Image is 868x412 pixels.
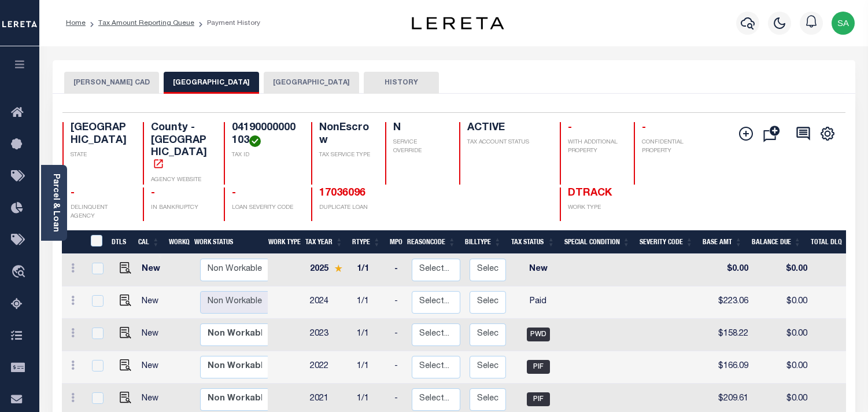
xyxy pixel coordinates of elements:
[352,254,390,286] td: 1/1
[319,122,371,147] h4: NonEscrow
[137,319,169,351] td: New
[364,72,439,94] button: HISTORY
[66,20,86,27] a: Home
[151,204,210,212] p: IN BANKRUPTCY
[71,122,130,147] h4: [GEOGRAPHIC_DATA]
[164,72,259,94] button: [GEOGRAPHIC_DATA]
[11,265,29,280] i: travel_explore
[753,254,812,286] td: $0.00
[232,204,297,212] p: LOAN SEVERITY CODE
[319,204,445,212] p: DUPLICATE LOAN
[352,319,390,351] td: 1/1
[137,254,169,286] td: New
[560,230,635,254] th: Special Condition: activate to sort column ascending
[393,138,445,156] p: SERVICE OVERRIDE
[704,254,753,286] td: $0.00
[301,230,348,254] th: Tax Year: activate to sort column ascending
[527,392,550,406] span: PIF
[747,230,806,254] th: Balance Due: activate to sort column ascending
[506,230,560,254] th: Tax Status: activate to sort column ascending
[412,17,504,30] img: logo-dark.svg
[698,230,747,254] th: Base Amt: activate to sort column ascending
[107,230,134,254] th: DTLS
[348,230,385,254] th: RType: activate to sort column ascending
[264,72,359,94] button: [GEOGRAPHIC_DATA]
[385,230,402,254] th: MPO
[134,230,164,254] th: CAL: activate to sort column ascending
[527,328,550,341] span: PWD
[319,151,371,160] p: TAX SERVICE TYPE
[62,230,84,254] th: &nbsp;&nbsp;&nbsp;&nbsp;&nbsp;&nbsp;&nbsp;&nbsp;&nbsp;&nbsp;
[264,230,301,254] th: Work Type
[190,230,268,254] th: Work Status
[164,230,190,254] th: WorkQ
[319,188,365,198] a: 17036096
[460,230,506,254] th: BillType: activate to sort column ascending
[704,351,753,384] td: $166.09
[71,204,130,221] p: DELINQUENT AGENCY
[71,151,130,160] p: STATE
[635,230,698,254] th: Severity Code: activate to sort column ascending
[232,151,297,160] p: TAX ID
[334,264,342,272] img: Star.svg
[194,18,260,28] li: Payment History
[402,230,460,254] th: ReasonCode: activate to sort column ascending
[98,20,194,27] a: Tax Amount Reporting Queue
[390,254,407,286] td: -
[71,188,75,198] span: -
[511,254,566,286] td: New
[352,351,390,384] td: 1/1
[527,360,550,374] span: PIF
[84,230,108,254] th: &nbsp;
[832,12,855,35] img: svg+xml;base64,PHN2ZyB4bWxucz0iaHR0cDovL3d3dy53My5vcmcvMjAwMC9zdmciIHBvaW50ZXItZXZlbnRzPSJub25lIi...
[390,286,407,319] td: -
[151,188,155,198] span: -
[305,319,352,351] td: 2023
[232,122,297,147] h4: 04190000000103
[393,122,445,135] h4: N
[232,188,236,198] span: -
[753,319,812,351] td: $0.00
[704,319,753,351] td: $158.22
[704,286,753,319] td: $223.06
[137,286,169,319] td: New
[151,176,210,185] p: AGENCY WEBSITE
[151,122,210,172] h4: County - [GEOGRAPHIC_DATA]
[753,286,812,319] td: $0.00
[137,351,169,384] td: New
[305,351,352,384] td: 2022
[753,351,812,384] td: $0.00
[511,286,566,319] td: Paid
[305,286,352,319] td: 2024
[806,230,857,254] th: Total DLQ: activate to sort column ascending
[390,319,407,351] td: -
[64,72,159,94] button: [PERSON_NAME] CAD
[390,351,407,384] td: -
[305,254,352,286] td: 2025
[51,174,60,232] a: Parcel & Loan
[352,286,390,319] td: 1/1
